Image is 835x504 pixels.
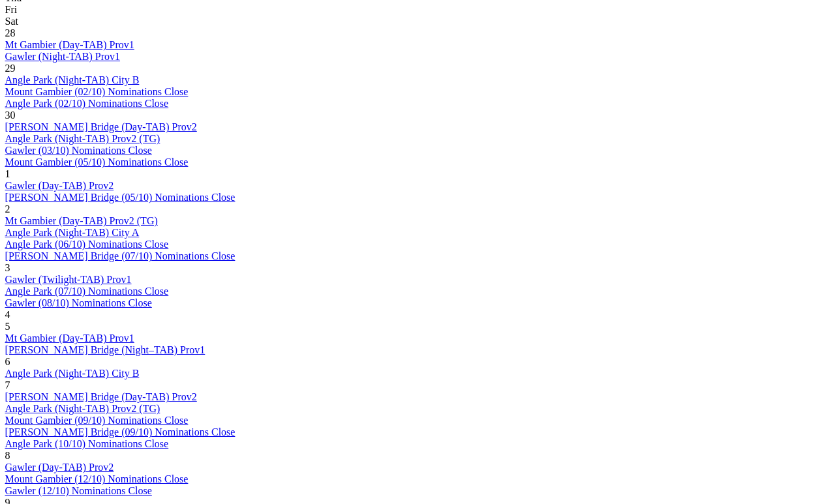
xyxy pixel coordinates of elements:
a: Gawler (Night-TAB) Prov1 [5,51,120,62]
a: [PERSON_NAME] Bridge (07/10) Nominations Close [5,250,235,261]
a: Angle Park (Night-TAB) City B [5,368,140,379]
span: 8 [5,450,10,461]
a: Gawler (Day-TAB) Prov2 [5,180,114,191]
a: Gawler (03/10) Nominations Close [5,145,152,156]
a: Mount Gambier (05/10) Nominations Close [5,156,189,168]
span: 3 [5,262,10,273]
a: Mt Gambier (Day-TAB) Prov1 [5,333,134,344]
span: 1 [5,168,10,179]
a: [PERSON_NAME] Bridge (09/10) Nominations Close [5,426,235,437]
a: Angle Park (06/10) Nominations Close [5,239,169,250]
a: Angle Park (07/10) Nominations Close [5,286,169,297]
a: Gawler (Day-TAB) Prov2 [5,462,114,473]
a: Angle Park (10/10) Nominations Close [5,438,169,449]
span: 29 [5,63,16,74]
a: Mt Gambier (Day-TAB) Prov2 (TG) [5,215,158,226]
a: Angle Park (Night-TAB) Prov2 (TG) [5,133,160,144]
span: 6 [5,356,10,367]
span: 4 [5,309,10,320]
a: [PERSON_NAME] Bridge (Day-TAB) Prov2 [5,121,197,132]
div: Sat [5,16,830,27]
a: Angle Park (Night-TAB) Prov2 (TG) [5,403,160,414]
span: 5 [5,321,10,332]
a: Angle Park (Night-TAB) City B [5,74,140,85]
a: Mount Gambier (09/10) Nominations Close [5,415,189,426]
a: [PERSON_NAME] Bridge (05/10) Nominations Close [5,192,235,203]
div: Fri [5,4,830,16]
a: Angle Park (Night-TAB) City A [5,227,140,238]
a: [PERSON_NAME] Bridge (Night–TAB) Prov1 [5,344,205,355]
a: Gawler (08/10) Nominations Close [5,297,152,308]
a: Gawler (12/10) Nominations Close [5,485,152,496]
span: 7 [5,379,10,391]
a: [PERSON_NAME] Bridge (Day-TAB) Prov2 [5,391,197,402]
span: 2 [5,203,10,215]
a: Angle Park (02/10) Nominations Close [5,98,169,109]
a: Mt Gambier (Day-TAB) Prov1 [5,39,134,50]
a: Gawler (Twilight-TAB) Prov1 [5,274,132,285]
span: 28 [5,27,16,38]
a: Mount Gambier (02/10) Nominations Close [5,86,189,97]
a: Mount Gambier (12/10) Nominations Close [5,473,189,484]
span: 30 [5,110,16,121]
